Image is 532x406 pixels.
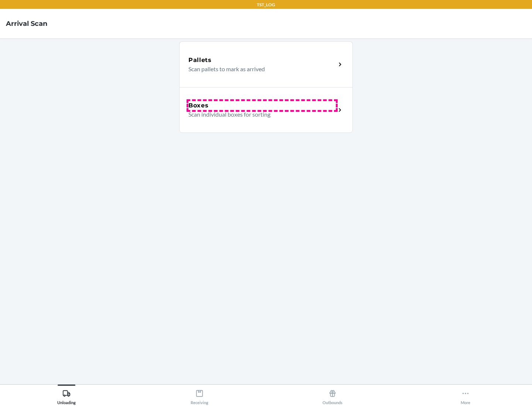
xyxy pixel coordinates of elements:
[179,87,353,133] a: BoxesScan individual boxes for sorting
[179,41,353,87] a: PalletsScan pallets to mark as arrived
[191,386,208,405] div: Receiving
[188,65,330,73] p: Scan pallets to mark as arrived
[323,386,342,405] div: Outbounds
[188,101,209,110] h5: Boxes
[257,1,275,8] p: TST_LOG
[188,110,330,119] p: Scan individual boxes for sorting
[188,56,212,65] h5: Pallets
[6,19,47,28] h4: Arrival Scan
[133,385,266,405] button: Receiving
[461,386,470,405] div: More
[57,386,76,405] div: Unloading
[399,385,532,405] button: More
[266,385,399,405] button: Outbounds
